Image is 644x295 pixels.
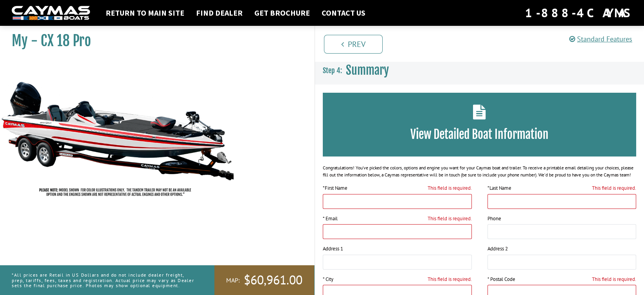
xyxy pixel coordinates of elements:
[428,275,472,283] label: This field is required.
[487,215,501,223] label: Phone
[592,275,636,283] label: This field is required.
[323,215,338,223] label: * Email
[324,35,383,54] a: Prev
[102,8,188,18] a: Return to main site
[323,275,333,283] label: * City
[428,184,472,192] label: This field is required.
[214,265,314,295] a: MAP:$60,961.00
[226,276,240,284] span: MAP:
[250,8,314,18] a: Get Brochure
[318,8,369,18] a: Contact Us
[244,272,302,288] span: $60,961.00
[323,245,343,253] label: Address 1
[428,215,472,223] label: This field is required.
[346,63,389,77] span: Summary
[323,164,636,178] div: Congratulations! You’ve picked the colors, options and engine you want for your Caymas boat and t...
[569,34,632,43] a: Standard Features
[192,8,246,18] a: Find Dealer
[323,184,347,192] label: First Name
[335,127,624,142] h3: View Detailed Boat Information
[322,34,644,54] ul: Pagination
[487,275,515,283] label: * Postal Code
[592,184,636,192] label: This field is required.
[487,245,508,253] label: Address 2
[12,32,295,50] h1: My - CX 18 Pro
[12,6,90,20] img: white-logo-c9c8dbefe5ff5ceceb0f0178aa75bf4bb51f6bca0971e226c86eb53dfe498488.png
[525,4,632,22] div: 1-888-4CAYMAS
[487,184,511,192] label: Last Name
[12,268,197,292] p: *All prices are Retail in US Dollars and do not include dealer freight, prep, tariffs, fees, taxe...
